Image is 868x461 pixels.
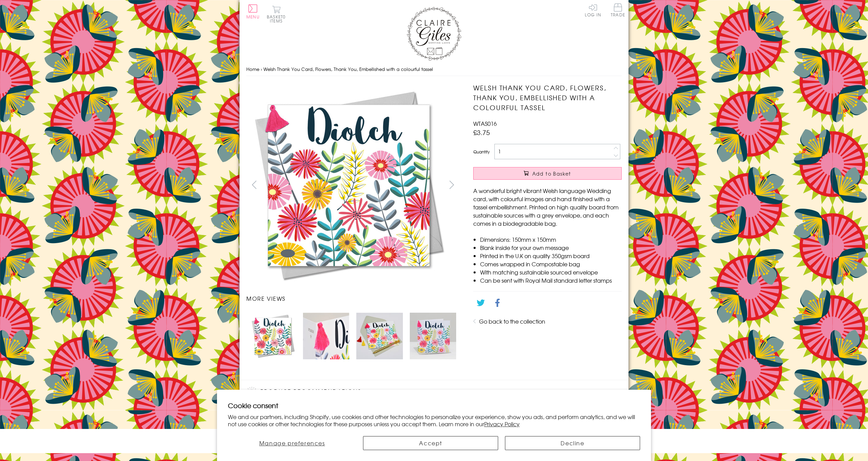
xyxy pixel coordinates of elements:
[473,83,622,112] h1: Welsh Thank You Card, Flowers, Thank You, Embellished with a colourful tassel
[410,313,456,359] img: Welsh Thank You Card, Flowers, Thank You, Embellished with a colourful tassel
[407,7,461,61] img: Claire Giles Greetings Cards
[480,243,622,252] li: Blank inside for your own message
[267,5,286,23] button: Basket0 items
[473,187,622,227] p: A wonderful bright vibrant Welsh language Wedding card, with colourful images and hand finished w...
[246,309,300,362] li: Carousel Page 1 (Current Slide)
[228,401,640,410] h2: Cookie consent
[532,170,571,177] span: Add to Basket
[303,313,349,359] img: Welsh Thank You Card, Flowers, Thank You, Embellished with a colourful tassel
[611,3,625,17] span: Trade
[460,83,664,287] img: Welsh Thank You Card, Flowers, Thank You, Embellished with a colourful tassel
[246,294,460,302] h3: More views
[480,268,622,276] li: With matching sustainable sourced envelope
[246,4,260,19] button: Menu
[363,436,498,450] button: Accept
[246,387,622,397] h2: Product recommendations
[246,66,259,72] a: Home
[480,260,622,268] li: Comes wrapped in Compostable bag
[585,3,601,17] a: Log In
[444,177,460,192] button: next
[259,439,325,447] span: Manage preferences
[479,317,545,325] a: Go back to the collection
[473,167,622,180] button: Add to Basket
[263,66,433,72] span: Welsh Thank You Card, Flowers, Thank You, Embellished with a colourful tassel
[246,14,260,20] span: Menu
[473,128,490,137] span: £3.75
[480,252,622,260] li: Printed in the U.K on quality 350gsm board
[250,313,296,359] img: Welsh Thank You Card, Flowers, Thank You, Embellished with a colourful tassel
[261,66,262,72] span: ›
[480,276,622,284] li: Can be sent with Royal Mail standard letter stamps
[246,309,460,362] ul: Carousel Pagination
[473,119,497,128] span: WTAS016
[505,436,640,450] button: Decline
[228,413,640,428] p: We and our partners, including Shopify, use cookies and other technologies to personalize your ex...
[473,149,490,155] label: Quantity
[246,83,451,287] img: Welsh Thank You Card, Flowers, Thank You, Embellished with a colourful tassel
[484,420,520,428] a: Privacy Policy
[480,235,622,243] li: Dimensions: 150mm x 150mm
[611,3,625,18] a: Trade
[246,62,622,76] nav: breadcrumbs
[356,313,403,359] img: Welsh Thank You Card, Flowers, Thank You, Embellished with a colourful tassel
[270,14,286,24] span: 0 items
[353,309,406,362] li: Carousel Page 3
[246,177,262,192] button: prev
[406,309,460,362] li: Carousel Page 4
[300,309,353,362] li: Carousel Page 2
[228,436,356,450] button: Manage preferences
